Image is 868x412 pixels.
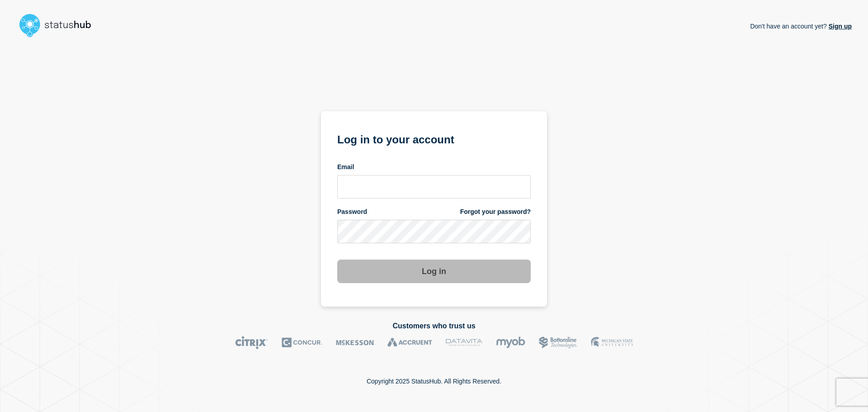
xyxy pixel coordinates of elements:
[16,322,852,330] h2: Customers who trust us
[387,336,432,349] img: Accruent logo
[336,336,374,349] img: McKesson logo
[337,208,367,216] span: Password
[750,15,852,37] p: Don't have an account yet?
[337,175,531,199] input: email input
[591,336,633,349] img: MSU logo
[337,220,531,243] input: password input
[337,260,531,283] button: Log in
[496,336,525,349] img: myob logo
[16,11,102,40] img: StatusHub logo
[337,163,354,171] span: Email
[446,336,482,349] img: DataVita logo
[337,130,531,147] h1: Log in to your account
[539,336,577,349] img: Bottomline logo
[367,378,501,385] p: Copyright 2025 StatusHub. All Rights Reserved.
[460,208,531,216] a: Forgot your password?
[827,23,852,30] a: Sign up
[235,336,268,349] img: Citrix logo
[282,336,322,349] img: Concur logo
